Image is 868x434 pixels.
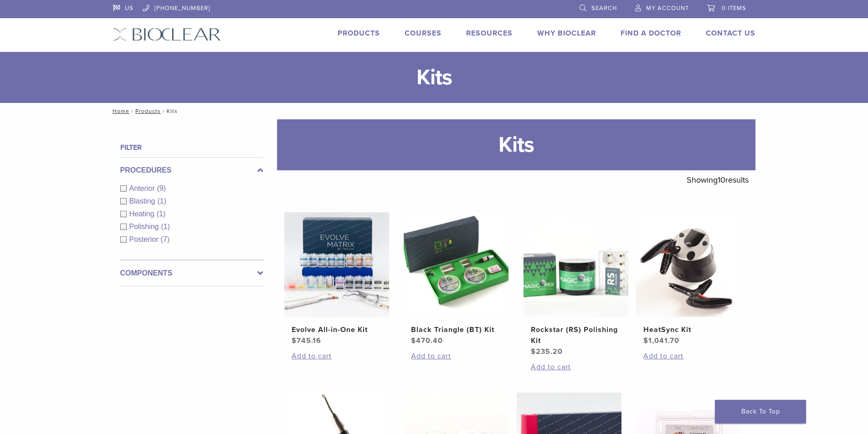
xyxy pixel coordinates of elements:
[531,362,621,373] a: Add to cart: “Rockstar (RS) Polishing Kit”
[161,235,170,243] span: (7)
[292,324,382,335] h2: Evolve All-in-One Kit
[161,109,167,113] span: /
[110,108,129,114] a: Home
[531,347,536,356] span: $
[524,212,628,317] img: Rockstar (RS) Polishing Kit
[120,142,263,153] h4: Filter
[113,28,221,41] img: Bioclear
[403,212,509,346] a: Black Triangle (BT) KitBlack Triangle (BT) Kit $470.40
[120,165,263,176] label: Procedures
[643,336,648,345] span: $
[129,184,157,192] span: Anterior
[277,119,755,170] h1: Kits
[591,5,617,12] span: Search
[292,351,382,362] a: Add to cart: “Evolve All-in-One Kit”
[292,336,321,345] bdi: 745.16
[338,29,380,38] a: Products
[643,324,734,335] h2: HeatSync Kit
[718,175,725,185] span: 10
[636,212,741,317] img: HeatSync Kit
[722,5,746,12] span: 0 items
[129,223,161,230] span: Polishing
[161,223,170,230] span: (1)
[284,212,390,346] a: Evolve All-in-One KitEvolve All-in-One Kit $745.16
[292,336,297,345] span: $
[466,29,513,38] a: Resources
[523,212,629,357] a: Rockstar (RS) Polishing KitRockstar (RS) Polishing Kit $235.20
[404,212,508,317] img: Black Triangle (BT) Kit
[129,109,135,113] span: /
[411,324,501,335] h2: Black Triangle (BT) Kit
[621,29,681,38] a: Find A Doctor
[157,184,166,192] span: (9)
[135,108,161,114] a: Products
[284,212,389,317] img: Evolve All-in-One Kit
[531,324,621,346] h2: Rockstar (RS) Polishing Kit
[106,103,762,119] nav: Kits
[120,268,263,279] label: Components
[646,5,689,12] span: My Account
[129,210,157,218] span: Heating
[687,170,749,189] p: Showing results
[643,351,734,362] a: Add to cart: “HeatSync Kit”
[129,235,161,243] span: Posterior
[636,212,742,346] a: HeatSync KitHeatSync Kit $1,041.70
[411,336,443,345] bdi: 470.40
[157,197,166,205] span: (1)
[411,336,416,345] span: $
[537,29,596,38] a: Why Bioclear
[405,29,442,38] a: Courses
[706,29,755,38] a: Contact Us
[411,351,501,362] a: Add to cart: “Black Triangle (BT) Kit”
[643,336,679,345] bdi: 1,041.70
[715,400,806,424] a: Back To Top
[157,210,166,218] span: (1)
[531,347,563,356] bdi: 235.20
[129,197,158,205] span: Blasting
